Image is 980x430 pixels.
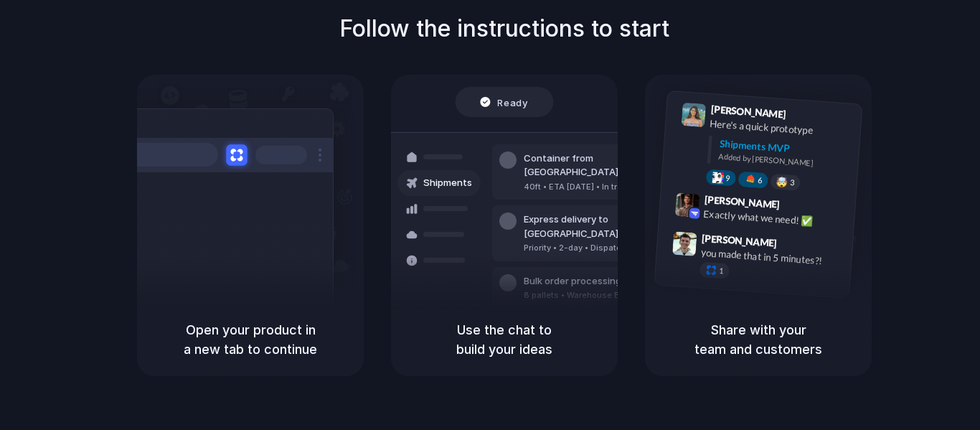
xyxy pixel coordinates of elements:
[408,320,600,359] h5: Use the chat to build your ideas
[702,230,778,251] span: [PERSON_NAME]
[710,101,786,122] span: [PERSON_NAME]
[790,178,795,186] span: 3
[524,289,657,302] div: 8 pallets • Warehouse B • Packed
[718,150,850,171] div: Added by [PERSON_NAME]
[524,274,657,289] div: Bulk order processing
[703,206,847,230] div: Exactly what we need! ✅
[524,151,679,179] div: Container from [GEOGRAPHIC_DATA]
[719,136,852,159] div: Shipments MVP
[776,177,788,187] div: 🤯
[758,176,763,184] span: 6
[524,242,679,254] div: Priority • 2-day • Dispatched
[662,320,854,359] h5: Share with your team and customers
[700,245,844,269] div: you made that in 5 minutes?!
[524,181,679,193] div: 40ft • ETA [DATE] • In transit
[710,116,853,140] div: Here's a quick prototype
[498,95,528,109] span: Ready
[154,320,347,359] h5: Open your product in a new tab to continue
[791,108,820,125] span: 9:41 AM
[339,11,669,46] h1: Follow the instructions to start
[781,237,811,254] span: 9:47 AM
[725,174,730,182] span: 9
[524,212,679,240] div: Express delivery to [GEOGRAPHIC_DATA]
[784,198,814,215] span: 9:42 AM
[704,191,780,212] span: [PERSON_NAME]
[719,266,724,274] span: 1
[423,176,472,190] span: Shipments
